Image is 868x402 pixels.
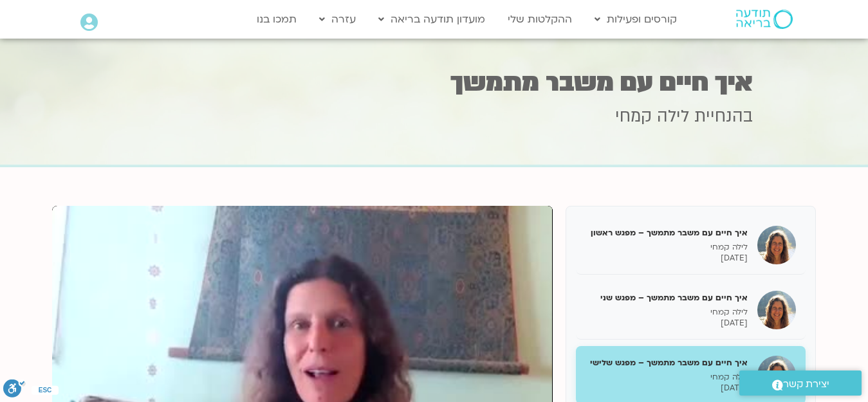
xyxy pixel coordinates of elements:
a: ההקלטות שלי [501,7,578,32]
a: עזרה [313,7,362,32]
h1: איך חיים עם משבר מתמשך [116,70,753,95]
p: לילה קמחי [586,242,748,253]
p: לילה קמחי [586,307,748,318]
p: [DATE] [586,253,748,264]
h5: איך חיים עם משבר מתמשך – מפגש שלישי [586,357,748,369]
span: בהנחיית [694,105,753,128]
h5: איך חיים עם משבר מתמשך – מפגש שני [586,292,748,304]
a: תמכו בנו [250,7,303,32]
h5: איך חיים עם משבר מתמשך – מפגש ראשון [586,227,748,239]
img: איך חיים עם משבר מתמשך – מפגש ראשון [757,226,796,264]
img: איך חיים עם משבר מתמשך – מפגש שלישי [757,356,796,394]
img: איך חיים עם משבר מתמשך – מפגש שני [757,291,796,329]
p: [DATE] [586,318,748,329]
span: לילה קמחי [615,105,689,128]
p: [DATE] [586,383,748,394]
img: תודעה בריאה [736,10,793,29]
a: יצירת קשר [739,370,862,396]
a: קורסים ופעילות [588,7,683,32]
span: יצירת קשר [783,376,829,393]
a: מועדון תודעה בריאה [372,7,492,32]
p: לילה קמחי [586,372,748,383]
